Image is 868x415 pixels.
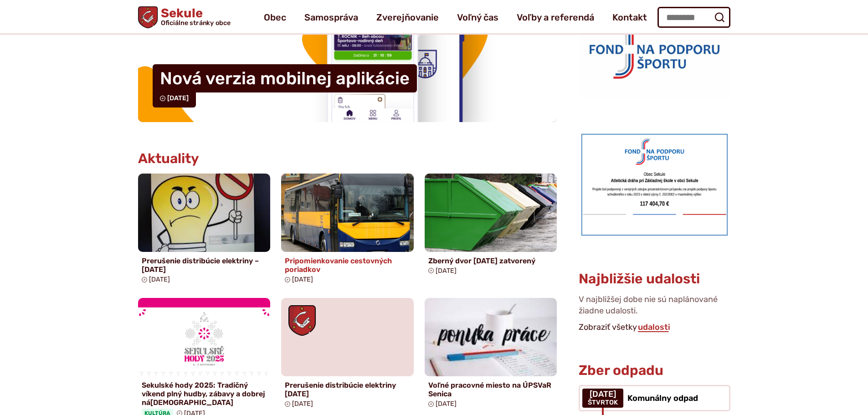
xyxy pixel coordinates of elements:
a: Zverejňovanie [376,5,439,30]
a: Pripomienkovanie cestovných poriadkov [DATE] [281,174,414,287]
span: [DATE] [292,400,313,408]
a: Zberný dvor [DATE] zatvorený [DATE] [425,174,557,278]
h3: Zber odpadu [579,363,730,378]
a: Prerušenie distribúcie elektriny [DATE] [DATE] [281,298,414,411]
a: Samospráva [304,5,358,30]
a: Prerušenie distribúcie elektriny – [DATE] [DATE] [138,174,271,287]
a: Voľby a referendá [517,5,594,30]
a: Logo Sekule, prejsť na domovskú stránku. [138,6,231,28]
h4: Zberný dvor [DATE] zatvorený [428,256,554,265]
a: Obec [264,5,286,30]
h1: Sekule [158,7,231,26]
img: draha.png [579,131,730,238]
span: [DATE] [436,267,457,275]
h4: Sekulské hody 2025: Tradičný víkend plný hudby, zábavy a dobrej ná[DEMOGRAPHIC_DATA] [142,381,267,407]
span: Oficiálne stránky obce [160,20,231,26]
span: Komunálny odpad [627,393,698,403]
h4: Prerušenie distribúcie elektriny – [DATE] [142,256,267,274]
a: Zobraziť všetky udalosti [637,322,671,332]
span: [DATE] [292,276,313,283]
h3: Aktuality [138,151,199,166]
h4: Voľné pracovné miesto na ÚPSVaR Senica [428,381,554,398]
h4: Pripomienkovanie cestovných poriadkov [285,256,410,274]
span: [DATE] [167,94,189,102]
h4: Prerušenie distribúcie elektriny [DATE] [285,381,410,398]
a: Kontakt [612,5,647,30]
a: Voľný čas [457,5,498,30]
span: [DATE] [436,400,457,408]
a: Komunálny odpad [DATE] štvrtok [579,385,730,411]
span: [DATE] [149,276,170,283]
p: V najbližšej dobe nie sú naplánované žiadne udalosti. [579,294,730,320]
h3: Najbližšie udalosti [579,272,700,287]
p: Zobraziť všetky [579,321,730,334]
h4: Nová verzia mobilnej aplikácie [153,64,417,92]
a: Voľné pracovné miesto na ÚPSVaR Senica [DATE] [425,298,557,411]
span: štvrtok [588,399,618,406]
span: [DATE] [588,390,618,399]
img: Prejsť na domovskú stránku [138,6,158,28]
